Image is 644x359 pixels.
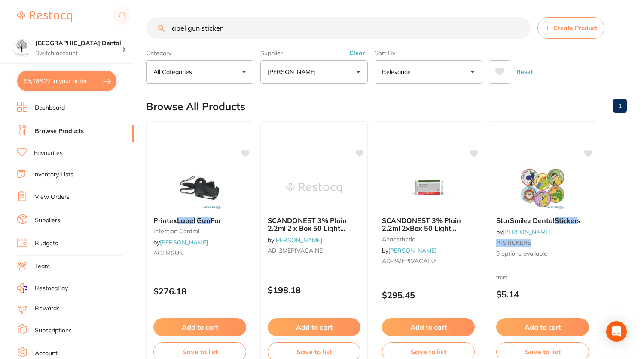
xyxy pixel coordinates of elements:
img: StarSmilez Dental Stickers [515,167,571,210]
img: Printex Label Gun For [172,167,228,210]
a: [PERSON_NAME] [160,238,208,246]
p: $276.18 [153,286,246,296]
p: Switch account [35,49,122,58]
a: [PERSON_NAME] [388,247,436,254]
a: Team [35,262,50,271]
em: Gun [197,216,211,225]
button: Add to cart [496,318,589,336]
span: RestocqPay [35,284,68,293]
a: Budgets [35,239,58,248]
img: SCANDONEST 3% Plain 2.2ml 2 x Box 50 Light Green Label [286,167,342,210]
span: Printex [153,216,177,225]
span: s [577,216,580,225]
button: Create Product [537,17,604,39]
span: For [211,216,221,225]
button: Add to cart [153,318,246,336]
span: AD-3MEPIVACAINE [382,257,437,265]
a: Rewards [35,304,60,313]
div: Open Intercom Messenger [606,321,627,342]
a: Favourites [34,149,63,158]
span: SCANDONEST 3% Plain 2.2ml 2 x Box 50 Light Green [268,216,347,241]
p: $295.45 [382,290,475,300]
label: Sort By [375,49,482,57]
a: Subscriptions [35,326,72,335]
h4: Yeronga Park Dental [35,39,122,48]
b: SCANDONEST 3% Plain 2.2ml 2 x Box 50 Light Green Label [268,217,360,232]
input: Search Products [146,17,531,39]
a: [PERSON_NAME] [274,236,322,244]
span: StarSmilez Dental [496,216,555,225]
span: by [382,247,436,254]
button: Clear [347,49,368,57]
img: RestocqPay [17,283,27,293]
label: Supplier [260,49,368,57]
small: infection control [153,228,246,235]
span: SCANDONEST 3% Plain 2.2ml 2xBox 50 Light Green [382,216,461,241]
b: StarSmilez Dental Stickers [496,217,589,224]
b: SCANDONEST 3% Plain 2.2ml 2xBox 50 Light Green Label [382,217,475,232]
a: Account [35,349,58,358]
span: by [496,228,551,236]
p: All Categories [153,68,195,76]
a: Restocq Logo [17,6,72,26]
a: RestocqPay [17,283,68,293]
a: [PERSON_NAME] [503,228,551,236]
small: anaesthetic [382,236,475,243]
button: Add to cart [382,318,475,336]
button: $5,186.27 in your order [17,71,116,91]
a: Suppliers [35,216,60,225]
p: $198.18 [268,285,360,295]
h2: Browse All Products [146,101,245,113]
em: Label [287,232,305,241]
a: View Orders [35,193,70,201]
span: ACTMGUN [153,249,183,257]
em: Label [402,232,420,241]
span: from [496,274,507,280]
img: Restocq Logo [17,11,72,22]
p: [PERSON_NAME] [268,68,319,76]
button: Relevance [375,60,482,84]
span: by [268,236,322,244]
em: P-STICKERS [496,239,531,247]
button: [PERSON_NAME] [260,60,368,84]
button: Add to cart [268,318,360,336]
span: by [153,238,208,246]
a: Inventory Lists [33,170,73,179]
a: Browse Products [35,127,84,136]
img: Yeronga Park Dental [13,40,31,57]
em: Sticker [555,216,577,225]
span: AD-3MEPIVACAINE [268,247,323,254]
em: Label [177,216,195,225]
span: 9 options available [496,250,589,258]
a: 1 [613,97,627,115]
span: Create Product [553,25,597,31]
p: $5.14 [496,289,589,299]
a: Dashboard [35,104,65,112]
label: Category [146,49,253,57]
b: Printex Label Gun For [153,217,246,224]
button: Reset [514,60,535,84]
img: SCANDONEST 3% Plain 2.2ml 2xBox 50 Light Green Label [400,167,456,210]
p: Relevance [382,68,414,76]
button: All Categories [146,60,253,84]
